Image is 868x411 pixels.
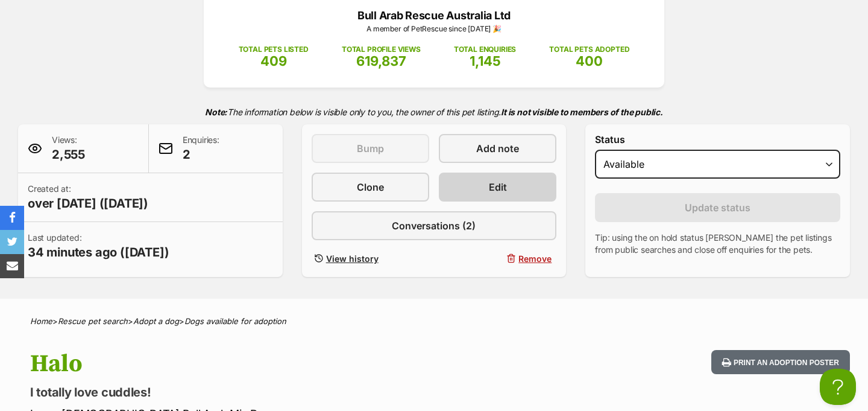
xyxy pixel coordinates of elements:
span: Clone [357,180,384,194]
p: Views: [52,134,85,163]
a: Rescue pet search [58,316,128,326]
span: 619,837 [356,53,406,69]
p: Enquiries: [183,134,219,163]
span: View history [326,252,379,265]
a: Home [30,316,52,326]
span: 2,555 [52,146,85,163]
span: 2 [183,146,219,163]
p: TOTAL PROFILE VIEWS [342,44,421,55]
span: 1,145 [470,53,501,69]
span: Bump [357,141,384,156]
strong: Note: [205,107,227,117]
p: TOTAL PETS ADOPTED [549,44,629,55]
span: Edit [489,180,507,194]
p: Last updated: [28,232,169,261]
button: Print an adoption poster [711,350,850,375]
button: Update status [595,193,840,222]
span: Remove [518,252,552,265]
span: Update status [685,200,750,215]
p: I totally love cuddles! [30,384,529,401]
p: Tip: using the on hold status [PERSON_NAME] the pet listings from public searches and close off e... [595,232,840,256]
span: Conversations (2) [392,218,476,233]
p: Created at: [28,183,148,212]
button: Bump [312,134,429,163]
span: Add note [476,141,519,156]
span: 409 [260,53,287,69]
h1: Halo [30,350,529,378]
span: 400 [576,53,603,69]
a: Edit [439,173,556,202]
span: over [DATE] ([DATE]) [28,195,148,212]
a: Conversations (2) [312,211,557,240]
span: 34 minutes ago ([DATE]) [28,244,169,261]
p: TOTAL ENQUIRIES [454,44,516,55]
button: Remove [439,250,556,267]
iframe: Help Scout Beacon - Open [820,369,856,405]
p: TOTAL PETS LISTED [239,44,309,55]
a: Clone [312,173,429,202]
strong: It is not visible to members of the public. [501,107,663,117]
a: Add note [439,134,556,163]
p: Bull Arab Rescue Australia Ltd [222,7,646,24]
p: A member of PetRescue since [DATE] 🎉 [222,24,646,34]
p: The information below is visible only to you, the owner of this pet listing. [18,100,850,124]
a: View history [312,250,429,267]
label: Status [595,134,840,145]
a: Adopt a dog [133,316,179,326]
a: Dogs available for adoption [184,316,286,326]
